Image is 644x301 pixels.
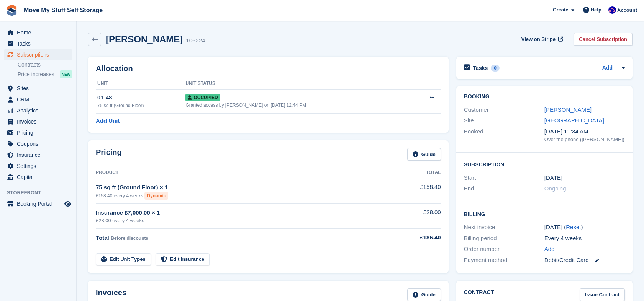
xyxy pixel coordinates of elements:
a: menu [4,49,72,60]
img: stora-icon-8386f47178a22dfd0bd8f6a31ec36ba5ce8667c1dd55bd0f319d3a0aa187defe.svg [6,5,18,16]
a: Move My Stuff Self Storage [21,4,106,16]
a: menu [4,150,72,160]
div: [DATE] 11:34 AM [544,127,625,136]
a: menu [4,83,72,94]
h2: Tasks [473,65,488,72]
a: [GEOGRAPHIC_DATA] [544,117,604,124]
a: Add Unit [96,117,120,125]
div: Debit/Credit Card [544,256,625,265]
div: 75 sq ft (Ground Floor) [97,102,185,109]
time: 2025-09-03 00:00:00 UTC [544,174,562,182]
span: Before discounts [111,236,148,241]
span: Storefront [7,189,76,197]
div: 106224 [186,36,205,45]
a: menu [4,138,72,149]
th: Total [388,167,441,179]
span: Price increases [18,71,54,78]
div: Start [464,174,544,182]
th: Product [96,167,388,179]
a: Issue Contract [580,288,625,301]
div: Order number [464,245,544,254]
a: View on Stripe [518,33,565,46]
div: Booked [464,127,544,143]
a: Add [544,245,555,254]
h2: Allocation [96,64,441,73]
img: Jade Whetnall [608,6,616,14]
span: Capital [17,172,63,182]
a: Edit Insurance [156,253,210,266]
div: Every 4 weeks [544,234,625,243]
a: menu [4,94,72,105]
div: Insurance £7,000.00 × 1 [96,208,388,217]
div: 75 sq ft (Ground Floor) × 1 [96,183,388,192]
div: Next invoice [464,223,544,232]
div: End [464,184,544,193]
a: Preview store [63,199,72,208]
a: menu [4,105,72,116]
span: Invoices [17,116,63,127]
div: Granted access by [PERSON_NAME] on [DATE] 12:44 PM [185,102,411,109]
a: Add [602,64,613,73]
div: 01-48 [97,93,185,102]
a: Reset [566,224,581,230]
div: NEW [60,70,72,78]
span: Sites [17,83,63,94]
div: Payment method [464,256,544,265]
span: Settings [17,161,63,171]
span: Create [553,6,568,14]
div: £28.00 every 4 weeks [96,217,388,225]
span: Pricing [17,127,63,138]
span: Ongoing [544,185,566,192]
h2: Invoices [96,288,126,301]
div: Dynamic [144,192,168,200]
span: Total [96,234,109,241]
span: View on Stripe [521,36,556,43]
span: Analytics [17,105,63,116]
h2: Contract [464,288,494,301]
span: Coupons [17,138,63,149]
span: Tasks [17,38,63,49]
div: £186.40 [388,233,441,242]
td: £28.00 [388,204,441,229]
div: 0 [491,65,500,72]
a: menu [4,127,72,138]
a: Edit Unit Types [96,253,151,266]
span: Subscriptions [17,49,63,60]
a: [PERSON_NAME] [544,106,592,113]
div: [DATE] ( ) [544,223,625,232]
div: Billing period [464,234,544,243]
span: Occupied [185,94,220,101]
span: Insurance [17,150,63,160]
h2: Pricing [96,148,122,161]
div: £158.40 every 4 weeks [96,192,388,200]
a: menu [4,38,72,49]
span: Booking Portal [17,198,63,209]
a: menu [4,198,72,209]
a: Cancel Subscription [574,33,633,46]
a: Contracts [18,61,72,68]
span: Home [17,27,63,38]
th: Unit [96,78,185,90]
h2: Booking [464,94,625,100]
a: Guide [407,288,441,301]
th: Unit Status [185,78,411,90]
a: Price increases NEW [18,70,72,78]
span: Help [591,6,601,14]
a: menu [4,161,72,171]
div: Site [464,116,544,125]
h2: [PERSON_NAME] [106,34,183,44]
h2: Subscription [464,160,625,168]
h2: Billing [464,210,625,218]
td: £158.40 [388,179,441,203]
span: Account [617,7,637,14]
a: menu [4,172,72,182]
span: CRM [17,94,63,105]
a: Guide [407,148,441,161]
a: menu [4,27,72,38]
div: Over the phone ([PERSON_NAME]) [544,136,625,143]
div: Customer [464,106,544,114]
a: menu [4,116,72,127]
